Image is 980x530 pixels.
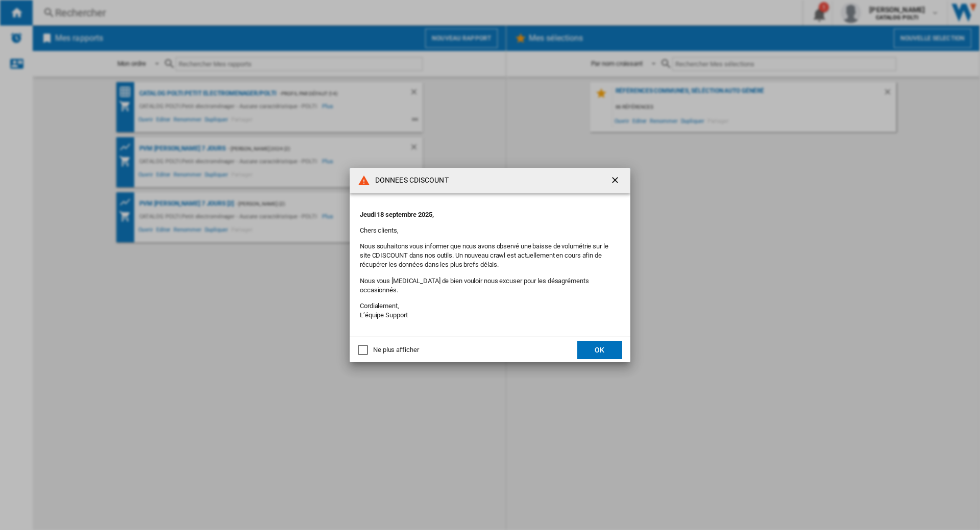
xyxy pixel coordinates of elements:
p: Cordialement, L’équipe Support [360,301,620,320]
button: OK [577,341,622,359]
strong: Jeudi 18 septembre 2025, [360,211,434,218]
md-checkbox: Ne plus afficher [358,345,419,355]
p: Nous souhaitons vous informer que nous avons observé une baisse de volumétrie sur le site CDISCOU... [360,242,620,270]
div: Ne plus afficher [373,345,419,355]
button: getI18NText('BUTTONS.CLOSE_DIALOG') [606,170,626,191]
p: Chers clients, [360,226,620,235]
p: Nous vous [MEDICAL_DATA] de bien vouloir nous excuser pour les désagréments occasionnés. [360,276,620,295]
h4: DONNEES CDISCOUNT [370,175,449,186]
ng-md-icon: getI18NText('BUTTONS.CLOSE_DIALOG') [610,175,622,187]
